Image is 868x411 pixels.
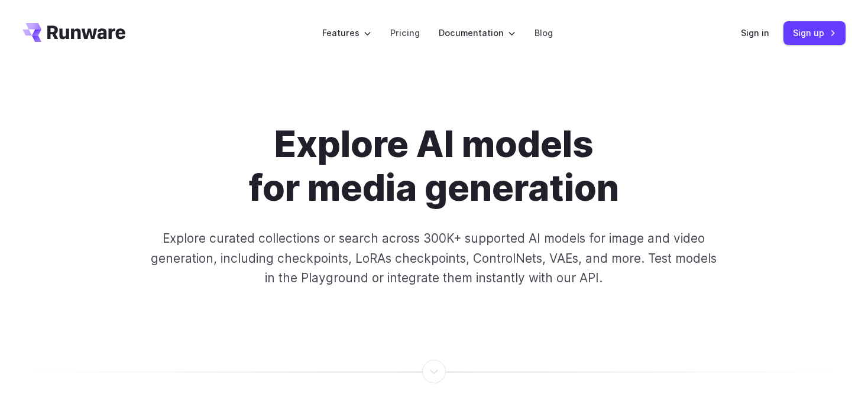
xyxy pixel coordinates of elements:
label: Features [322,26,371,40]
a: Go to / [22,23,125,42]
a: Blog [535,26,553,40]
h1: Explore AI models for media generation [105,123,763,210]
a: Pricing [390,26,420,40]
a: Sign in [741,26,769,40]
p: Explore curated collections or search across 300K+ supported AI models for image and video genera... [146,229,722,288]
label: Documentation [439,26,516,40]
a: Sign up [783,21,846,44]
